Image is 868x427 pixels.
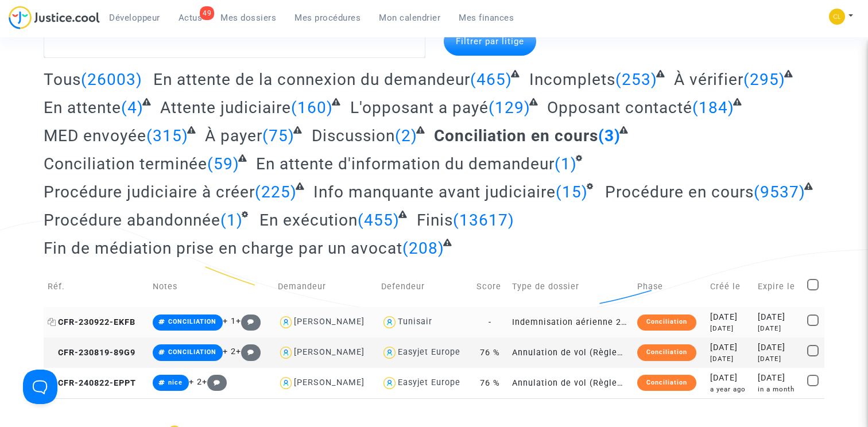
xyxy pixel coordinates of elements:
[453,211,514,230] span: (13617)
[377,266,472,307] td: Defendeur
[81,70,142,89] span: (26003)
[547,98,692,117] span: Opposant contacté
[480,378,500,388] span: 76 %
[402,239,444,258] span: (208)
[313,183,556,201] span: Info manquante avant judiciaire
[370,9,449,26] a: Mon calendrier
[200,6,214,20] div: 49
[179,13,203,23] span: Actus
[758,372,799,385] div: [DATE]
[637,375,696,391] div: Conciliation
[398,317,432,327] div: Tunisair
[291,98,333,117] span: (160)
[706,266,754,307] td: Créé le
[44,211,220,230] span: Procédure abandonnée
[294,347,365,357] div: [PERSON_NAME]
[285,9,370,26] a: Mes procédures
[48,348,135,358] span: CFR-230819-89G9
[379,13,440,23] span: Mon calendrier
[529,70,615,89] span: Incomplets
[44,98,121,117] span: En attente
[44,239,402,258] span: Fin de médiation prise en charge par un avocat
[168,318,216,325] span: CONCILIATION
[555,154,577,173] span: (1)
[754,183,805,201] span: (9537)
[754,266,803,307] td: Expire le
[472,266,508,307] td: Score
[508,337,633,368] td: Annulation de vol (Règlement CE n°261/2004)
[710,385,750,394] div: a year ago
[256,154,555,173] span: En attente d'information du demandeur
[259,211,358,230] span: En exécution
[44,183,255,201] span: Procédure judiciaire à créer
[598,126,621,145] span: (3)
[23,370,57,404] iframe: Help Scout Beacon - Open
[508,307,633,337] td: Indemnisation aérienne 261/2004
[710,341,750,354] div: [DATE]
[274,266,378,307] td: Demandeur
[220,211,243,230] span: (1)
[743,70,785,89] span: (295)
[278,344,294,361] img: icon-user.svg
[829,9,845,25] img: f0b917ab549025eb3af43f3c4438ad5d
[153,70,470,89] span: En attente de la connexion du demandeur
[9,6,100,29] img: jc-logo.svg
[710,372,750,385] div: [DATE]
[480,348,500,358] span: 76 %
[605,183,754,201] span: Procédure en cours
[381,375,398,391] img: icon-user.svg
[278,375,294,391] img: icon-user.svg
[449,9,523,26] a: Mes finances
[758,385,799,394] div: in a month
[381,314,398,331] img: icon-user.svg
[470,70,512,89] span: (465)
[489,317,491,327] span: -
[44,266,149,307] td: Réf.
[294,378,365,387] div: [PERSON_NAME]
[44,154,207,173] span: Conciliation terminée
[109,13,160,23] span: Développeur
[48,378,136,388] span: CFR-240822-EPPT
[149,266,274,307] td: Notes
[220,13,276,23] span: Mes dossiers
[710,311,750,324] div: [DATE]
[211,9,285,26] a: Mes dossiers
[758,354,799,364] div: [DATE]
[168,379,183,386] span: nice
[236,347,261,356] span: +
[146,126,188,145] span: (315)
[294,317,365,327] div: [PERSON_NAME]
[278,314,294,331] img: icon-user.svg
[615,70,657,89] span: (253)
[100,9,169,26] a: Développeur
[255,183,297,201] span: (225)
[202,377,227,387] span: +
[398,347,460,357] div: Easyjet Europe
[48,317,135,327] span: CFR-230922-EKFB
[489,98,530,117] span: (129)
[710,354,750,364] div: [DATE]
[189,377,202,387] span: + 2
[456,36,524,46] span: Filtrer par litige
[312,126,395,145] span: Discussion
[44,70,81,89] span: Tous
[508,368,633,398] td: Annulation de vol (Règlement CE n°261/2004)
[637,344,696,360] div: Conciliation
[207,154,239,173] span: (59)
[223,316,236,326] span: + 1
[262,126,294,145] span: (75)
[169,9,212,26] a: 49Actus
[459,13,514,23] span: Mes finances
[205,126,262,145] span: À payer
[633,266,707,307] td: Phase
[395,126,417,145] span: (2)
[398,378,460,387] div: Easyjet Europe
[44,126,146,145] span: MED envoyée
[710,324,750,333] div: [DATE]
[168,348,216,356] span: CONCILIATION
[434,126,598,145] span: Conciliation en cours
[674,70,743,89] span: À vérifier
[692,98,734,117] span: (184)
[358,211,400,230] span: (455)
[508,266,633,307] td: Type de dossier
